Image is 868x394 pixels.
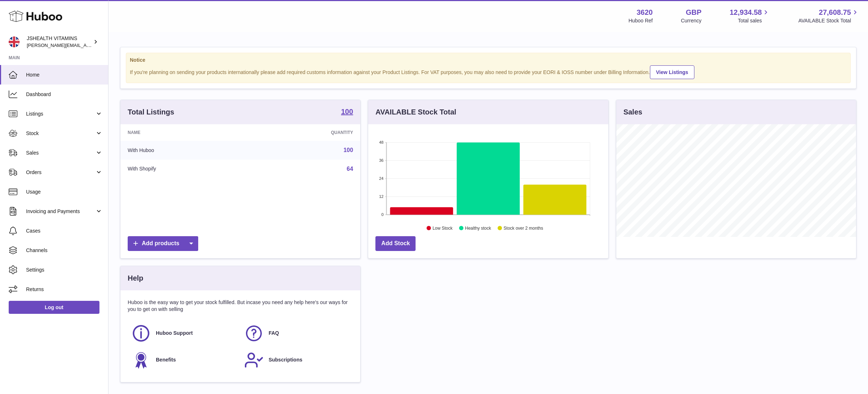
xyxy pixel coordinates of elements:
[344,147,353,153] a: 100
[130,57,847,64] strong: Notice
[26,130,95,137] span: Stock
[379,176,384,181] text: 24
[650,65,694,79] a: View Listings
[244,324,350,343] a: FAQ
[798,8,859,24] a: 27,608.75 AVAILABLE Stock Total
[128,299,353,313] p: Huboo is the easy way to get your stock fulfilled. But incase you need any help here's our ways f...
[26,267,103,273] span: Settings
[244,350,350,370] a: Subscriptions
[26,208,95,215] span: Invoicing and Payments
[130,64,847,79] div: If you're planning on sending your products internationally please add required customs informati...
[465,226,492,231] text: Healthy stock
[120,124,250,141] th: Name
[131,324,237,343] a: Huboo Support
[26,72,103,78] span: Home
[341,108,353,117] a: 100
[26,189,103,195] span: Usage
[26,150,95,156] span: Sales
[375,107,456,117] h3: AVAILABLE Stock Total
[128,236,198,251] a: Add products
[26,247,103,254] span: Channels
[681,17,702,24] div: Currency
[375,236,416,251] a: Add Stock
[128,107,174,117] h3: Total Listings
[738,17,770,24] span: Total sales
[379,194,384,199] text: 12
[686,8,701,17] strong: GBP
[250,124,361,141] th: Quantity
[26,286,103,293] span: Returns
[269,330,279,337] span: FAQ
[156,356,176,363] span: Benefits
[131,350,237,370] a: Benefits
[9,301,99,314] a: Log out
[9,36,20,47] img: francesca@jshealthvitamins.com
[798,17,859,24] span: AVAILABLE Stock Total
[347,166,353,172] a: 64
[27,42,145,48] span: [PERSON_NAME][EMAIL_ADDRESS][DOMAIN_NAME]
[26,228,103,234] span: Cases
[433,226,453,231] text: Low Stock
[379,158,384,163] text: 36
[26,169,95,176] span: Orders
[729,8,770,24] a: 12,934.58 Total sales
[26,91,103,98] span: Dashboard
[382,212,384,217] text: 0
[637,8,653,17] strong: 3620
[819,8,851,17] span: 27,608.75
[120,160,250,178] td: With Shopify
[629,17,653,24] div: Huboo Ref
[156,330,193,337] span: Huboo Support
[379,140,384,144] text: 48
[624,107,642,117] h3: Sales
[729,8,762,17] span: 12,934.58
[120,141,250,160] td: With Huboo
[341,108,353,115] strong: 100
[504,226,543,231] text: Stock over 2 months
[26,111,95,117] span: Listings
[128,273,143,283] h3: Help
[27,35,92,49] div: JSHEALTH VITAMINS
[269,356,302,363] span: Subscriptions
